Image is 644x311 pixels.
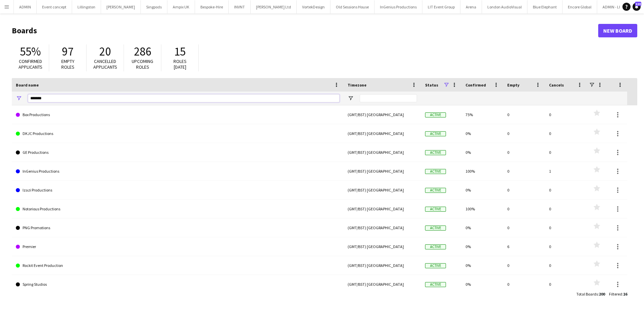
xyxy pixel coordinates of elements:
[61,58,74,70] span: Empty roles
[141,0,167,13] button: Singpods
[93,58,117,70] span: Cancelled applicants
[16,105,340,124] a: Box Productions
[16,95,22,101] button: Open Filter Menu
[598,24,637,37] a: New Board
[609,291,622,297] span: Filtered
[425,131,446,136] span: Active
[503,162,545,180] div: 0
[507,82,519,88] span: Empty
[348,95,354,101] button: Open Filter Menu
[545,200,587,218] div: 0
[344,124,421,143] div: (GMT/BST) [GEOGRAPHIC_DATA]
[597,0,633,13] button: ADMIN - LEAVE
[16,143,340,162] a: GE Productions
[425,188,446,193] span: Active
[19,58,42,70] span: Confirmed applicants
[503,218,545,237] div: 0
[20,44,41,59] span: 55%
[425,207,446,212] span: Active
[101,0,141,13] button: [PERSON_NAME]
[461,237,503,256] div: 0%
[503,237,545,256] div: 6
[461,105,503,124] div: 75%
[461,162,503,180] div: 100%
[37,0,72,13] button: Event concept
[527,0,562,13] button: Blue Elephant
[422,0,460,13] button: LIT Event Group
[465,82,486,88] span: Confirmed
[330,0,375,13] button: Old Sessions House
[461,143,503,162] div: 0%
[425,112,446,117] span: Active
[549,82,564,88] span: Cancels
[344,256,421,275] div: (GMT/BST) [GEOGRAPHIC_DATA]
[72,0,101,13] button: Lillingston
[16,275,340,294] a: Spring Studios
[503,200,545,218] div: 0
[623,291,627,297] span: 16
[545,162,587,180] div: 1
[173,58,187,70] span: Roles [DATE]
[461,200,503,218] div: 100%
[425,150,446,155] span: Active
[16,181,340,200] a: Izazi Productions
[461,181,503,199] div: 0%
[545,105,587,124] div: 0
[16,256,340,275] a: Rockit Event Production
[461,256,503,275] div: 0%
[545,218,587,237] div: 0
[344,237,421,256] div: (GMT/BST) [GEOGRAPHIC_DATA]
[503,105,545,124] div: 0
[461,218,503,237] div: 0%
[229,0,251,13] button: INVNT
[344,105,421,124] div: (GMT/BST) [GEOGRAPHIC_DATA]
[503,143,545,162] div: 0
[562,0,597,13] button: Encore Global
[16,218,340,237] a: PNG Promotions
[461,275,503,293] div: 0%
[425,82,438,88] span: Status
[348,82,366,88] span: Timezone
[576,287,605,301] div: :
[425,282,446,287] span: Active
[545,143,587,162] div: 0
[251,0,297,13] button: [PERSON_NAME] Ltd
[344,218,421,237] div: (GMT/BST) [GEOGRAPHIC_DATA]
[375,0,422,13] button: InGenius Productions
[633,3,641,11] a: 110
[344,162,421,180] div: (GMT/BST) [GEOGRAPHIC_DATA]
[134,44,151,59] span: 286
[599,291,605,297] span: 200
[16,200,340,218] a: Notorious Productions
[297,0,330,13] button: VortekDesign
[16,82,39,88] span: Board name
[545,237,587,256] div: 0
[195,0,229,13] button: Bespoke-Hire
[425,263,446,268] span: Active
[425,169,446,174] span: Active
[635,2,641,6] span: 110
[545,275,587,293] div: 0
[482,0,527,13] button: London AudioVisual
[503,275,545,293] div: 0
[545,256,587,275] div: 0
[503,256,545,275] div: 0
[12,26,598,36] h1: Boards
[344,275,421,293] div: (GMT/BST) [GEOGRAPHIC_DATA]
[460,0,482,13] button: Arena
[425,244,446,249] span: Active
[576,291,598,297] span: Total Boards
[99,44,111,59] span: 20
[360,94,417,102] input: Timezone Filter Input
[174,44,186,59] span: 15
[461,124,503,143] div: 0%
[545,181,587,199] div: 0
[344,181,421,199] div: (GMT/BST) [GEOGRAPHIC_DATA]
[16,162,340,181] a: InGenius Productions
[62,44,73,59] span: 97
[132,58,153,70] span: Upcoming roles
[503,124,545,143] div: 0
[167,0,195,13] button: Ampix UK
[16,124,340,143] a: DKJC Productions
[609,287,627,301] div: :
